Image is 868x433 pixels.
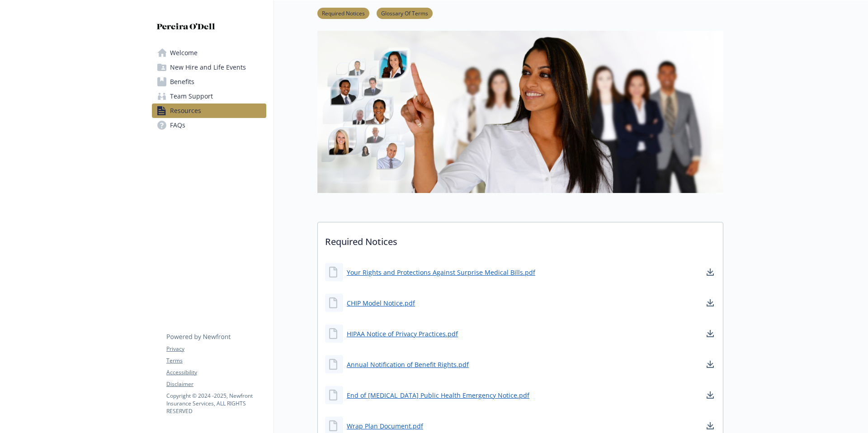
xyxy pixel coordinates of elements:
a: Wrap Plan Document.pdf [347,421,423,431]
span: New Hire and Life Events [170,60,246,75]
a: download document [705,420,716,431]
a: Glossary Of Terms [377,9,433,17]
span: Benefits [170,75,194,89]
a: download document [705,328,716,339]
a: Accessibility [166,368,266,377]
a: FAQs [152,118,266,132]
span: Team Support [170,89,213,104]
a: End of [MEDICAL_DATA] Public Health Emergency Notice.pdf [347,391,529,400]
a: Required Notices [317,9,369,17]
span: Resources [170,104,201,118]
a: Annual Notification of Benefit Rights.pdf [347,360,469,369]
span: Welcome [170,46,198,60]
a: Your Rights and Protections Against Surprise Medical Bills.pdf [347,268,535,277]
a: Welcome [152,46,266,60]
p: Copyright © 2024 - 2025 , Newfront Insurance Services, ALL RIGHTS RESERVED [166,392,266,415]
a: Team Support [152,89,266,104]
a: download document [705,359,716,370]
a: CHIP Model Notice.pdf [347,298,415,308]
a: download document [705,390,716,400]
a: Disclaimer [166,380,266,388]
a: Resources [152,104,266,118]
img: resources page banner [317,31,723,193]
a: download document [705,267,716,278]
p: Required Notices [318,222,723,256]
a: New Hire and Life Events [152,60,266,75]
a: Privacy [166,345,266,353]
a: HIPAA Notice of Privacy Practices.pdf [347,329,458,339]
a: Benefits [152,75,266,89]
span: FAQs [170,118,185,132]
a: download document [705,297,716,308]
a: Terms [166,357,266,365]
